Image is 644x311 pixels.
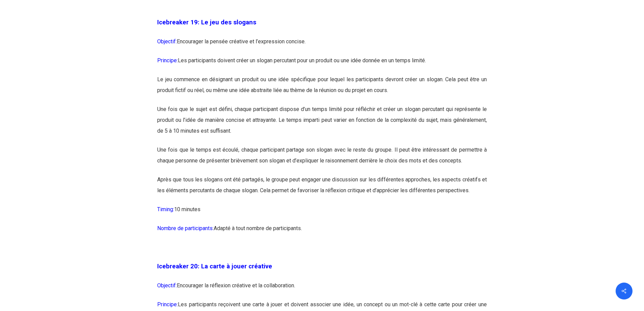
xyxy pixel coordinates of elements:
[157,19,256,26] strong: Icebreaker 19: Le jeu des slogans
[157,280,487,299] p: Encourager la réflexion créative et la collaboration.
[157,74,487,104] p: Le jeu commence en désignant un produit ou une idée spécifique pour lequel les participants devro...
[157,223,487,242] p: Adapté à tout nombre de participants.
[157,204,487,223] p: 10 minutes
[157,174,487,204] p: Après que tous les slogans ont été partagés, le groupe peut engager une discussion sur les différ...
[157,206,174,213] span: Timing:
[157,36,487,55] p: Encourager la pensée créative et l’expression concise.
[157,282,177,289] span: Objectif:
[157,225,214,231] span: Nombre de participants:
[157,38,177,45] span: Objectif:
[157,104,487,145] p: Une fois que le sujet est défini, chaque participant dispose d’un temps limité pour réfléchir et ...
[157,263,272,270] span: Icebreaker 20: La carte à jouer créative
[157,55,487,74] p: Les participants doivent créer un slogan percutant pour un produit ou une idée donnée en un temps...
[157,145,487,174] p: Une fois que le temps est écoulé, chaque participant partage son slogan avec le reste du groupe. ...
[157,57,178,64] span: Principe:
[157,301,178,308] span: Principe:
